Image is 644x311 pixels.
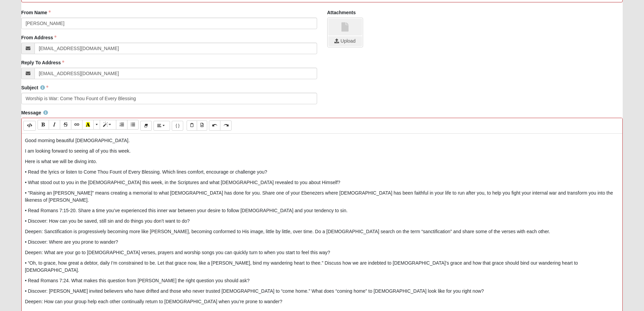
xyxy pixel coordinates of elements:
[25,148,619,155] p: I am looking forward to seeing all of you this week.
[100,120,116,130] button: Style
[140,121,152,131] button: Remove Font Style (CTRL+\)
[172,121,183,131] button: Merge Field
[25,249,619,256] p: Deepen: What are your go to [DEMOGRAPHIC_DATA] verses, prayers and worship songs you can quickly ...
[25,179,619,186] p: • What stood out to you in the [DEMOGRAPHIC_DATA] this week, in the Scriptures and what [DEMOGRAP...
[327,9,356,16] label: Attachments
[38,120,49,130] button: Bold (CTRL+B)
[25,239,619,246] p: • Discover: Where are you prone to wander?
[21,84,49,91] label: Subject
[220,120,232,130] button: Redo (CTRL+Y)
[21,109,48,116] label: Message
[82,120,94,130] button: Recent Color
[25,260,619,274] p: • “Oh, to grace, how great a debtor, daily I’m constrained to be. Let that grace now, like a [PER...
[25,207,619,214] p: • Read Romans 7:15-20. Share a time you’ve experienced this inner war between your desire to foll...
[21,59,64,66] label: Reply To Address
[49,120,60,130] button: Italic (CTRL+I)
[209,120,220,130] button: Undo (CTRL+Z)
[71,120,82,130] button: Link (CTRL+K)
[23,121,36,131] button: Code Editor
[187,120,197,130] button: Paste Text
[25,288,619,295] p: • Discover: [PERSON_NAME] invited believers who have drifted and those who never trusted [DEMOGRA...
[197,120,207,130] button: Paste from Word
[25,277,619,284] p: • Read Romans 7:24. What makes this question from [PERSON_NAME] the right question you should ask?
[93,120,100,130] button: More Color
[25,169,619,176] p: • Read the lyrics or listen to Come Thou Fount of Every Blessing. Which lines comfort, encourage ...
[25,218,619,225] p: • Discover: How can you be saved, still sin and do things you don’t want to do?
[153,121,170,131] button: Paragraph
[25,158,619,165] p: Here is what we will be diving into.
[25,228,619,235] p: Deepen: Sanctification is progressively becoming more like [PERSON_NAME], becoming conformed to H...
[25,298,619,305] p: Deepen: How can your group help each other continually return to [DEMOGRAPHIC_DATA] when you’re p...
[21,34,56,41] label: From Address
[21,9,51,16] label: From Name
[116,120,127,130] button: Ordered list (CTRL+SHIFT+NUM8)
[60,120,71,130] button: Strikethrough (CTRL+SHIFT+S)
[127,120,139,130] button: Unordered list (CTRL+SHIFT+NUM7)
[25,190,619,204] p: • "Raising an [PERSON_NAME]" means creating a memorial to what [DEMOGRAPHIC_DATA] has done for yo...
[25,137,619,144] p: Good morning beautiful [DEMOGRAPHIC_DATA].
